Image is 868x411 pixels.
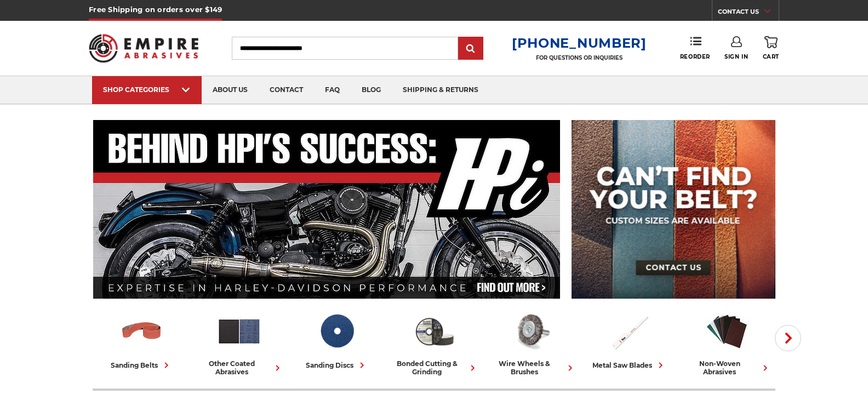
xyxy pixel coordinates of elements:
[682,359,771,376] div: non-woven abrasives
[119,309,164,354] img: Sanding Belts
[512,54,647,61] p: FOR QUESTIONS OR INQUIRIES
[195,359,283,376] div: other coated abrasives
[509,309,555,354] img: Wire Wheels & Brushes
[202,76,259,104] a: about us
[724,53,748,60] span: Sign In
[390,359,478,376] div: bonded cutting & grinding
[572,120,775,299] img: promo banner for custom belts.
[97,309,186,371] a: sanding belts
[680,36,710,60] a: Reorder
[763,53,779,60] span: Cart
[585,309,673,371] a: metal saw blades
[314,76,351,104] a: faq
[195,309,283,376] a: other coated abrasives
[103,85,191,94] div: SHOP CATEGORIES
[512,35,647,51] a: [PHONE_NUMBER]
[314,309,359,354] img: Sanding Discs
[89,27,198,70] img: Empire Abrasives
[412,309,457,354] img: Bonded Cutting & Grinding
[775,325,801,351] button: Next
[93,120,561,299] img: Banner for an interview featuring Horsepower Inc who makes Harley performance upgrades featured o...
[292,309,381,371] a: sanding discs
[460,38,482,60] input: Submit
[592,359,666,371] div: metal saw blades
[487,309,576,376] a: wire wheels & brushes
[306,359,368,371] div: sanding discs
[259,76,314,104] a: contact
[704,309,750,354] img: Non-woven Abrasives
[216,309,262,354] img: Other Coated Abrasives
[763,36,779,60] a: Cart
[351,76,392,104] a: blog
[390,309,478,376] a: bonded cutting & grinding
[607,309,652,354] img: Metal Saw Blades
[718,5,779,21] a: CONTACT US
[487,359,576,376] div: wire wheels & brushes
[392,76,489,104] a: shipping & returns
[682,309,771,376] a: non-woven abrasives
[111,359,172,371] div: sanding belts
[680,53,710,60] span: Reorder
